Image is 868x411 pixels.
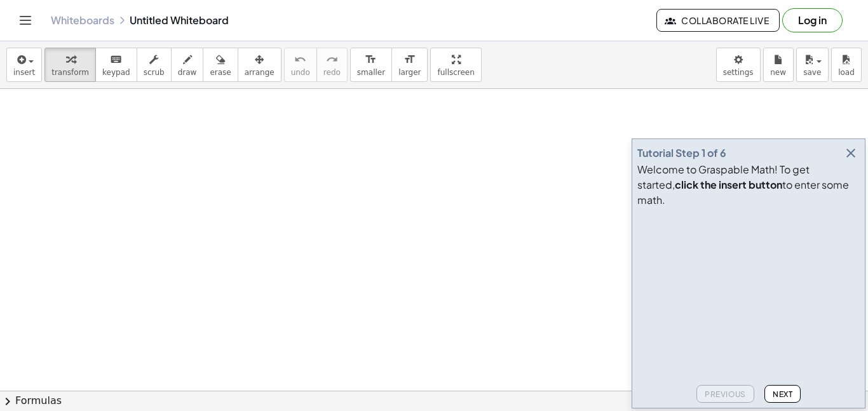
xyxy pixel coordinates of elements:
span: undo [291,68,310,77]
div: Welcome to Graspable Math! To get started, to enter some math. [637,162,860,208]
span: save [803,68,821,77]
button: keyboardkeypad [95,48,137,82]
button: arrange [238,48,281,82]
button: Toggle navigation [15,10,36,30]
i: format_size [365,52,377,67]
span: new [770,68,786,77]
button: transform [44,48,96,82]
span: Next [773,389,792,399]
button: save [796,48,829,82]
i: undo [294,52,306,67]
button: settings [716,48,761,82]
button: erase [203,48,238,82]
button: scrub [137,48,172,82]
span: erase [210,68,231,77]
i: redo [326,52,338,67]
span: load [838,68,855,77]
b: click the insert button [675,178,782,191]
button: format_sizelarger [391,48,428,82]
span: smaller [357,68,385,77]
span: settings [723,68,754,77]
span: keypad [102,68,130,77]
span: redo [323,68,341,77]
i: format_size [403,52,416,67]
span: draw [178,68,197,77]
button: fullscreen [430,48,481,82]
span: transform [51,68,89,77]
button: Next [764,385,801,403]
button: insert [6,48,42,82]
button: Log in [782,8,843,32]
span: scrub [144,68,165,77]
div: Tutorial Step 1 of 6 [637,145,726,161]
button: load [831,48,862,82]
span: arrange [245,68,275,77]
i: keyboard [110,52,122,67]
button: redoredo [316,48,348,82]
button: draw [171,48,204,82]
span: insert [13,68,35,77]
span: fullscreen [437,68,474,77]
span: Collaborate Live [667,15,769,26]
span: larger [398,68,421,77]
button: undoundo [284,48,317,82]
a: Whiteboards [51,14,114,27]
button: Collaborate Live [656,9,780,32]
button: format_sizesmaller [350,48,392,82]
button: new [763,48,794,82]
